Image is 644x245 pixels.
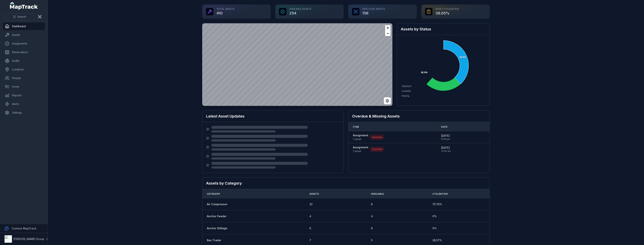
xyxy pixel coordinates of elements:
span: Date [441,125,447,128]
h2: Latest Asset Updates [206,114,340,119]
a: Assets [3,31,45,39]
a: Audits [3,57,45,65]
div: Overdue [370,147,384,152]
canvas: Map [202,23,392,106]
time: 7/31/2025, 12:00:00 AM [441,146,451,153]
a: Anchor Feeder [207,214,227,218]
span: 1 asset [353,149,368,153]
span: Search [17,15,26,19]
a: Box Trailer [207,238,221,242]
span: 8 [371,202,373,206]
a: Forms [3,83,45,90]
time: 6/27/2025, 5:00:00 PM [441,134,450,141]
span: Available [371,192,384,195]
a: Assignments [3,40,45,47]
h2: Assets by Status [401,26,486,32]
button: Switch to Satellite View [384,97,391,104]
a: Dashboard [3,23,45,30]
a: Reservations [3,48,45,56]
span: Available [402,90,411,92]
span: Deployed [402,85,411,87]
button: Search [4,13,35,20]
strong: Assignment [353,145,368,149]
a: Assignment1 asset [353,133,368,141]
span: [DATE] [441,134,450,138]
strong: Assignment [353,133,368,137]
strong: Contact MapTrack [12,227,36,230]
span: 0 % [432,226,437,230]
a: Alerts [3,100,45,108]
a: Locations [3,66,45,73]
span: Missing [402,95,409,97]
h2: Assets by Category [206,181,486,186]
span: Item [353,125,359,128]
strong: [PERSON_NAME] Group [13,237,44,240]
span: 5:00 pm [441,138,450,141]
a: Anchor Stillage [207,226,227,230]
button: Zoom out [385,31,391,36]
a: Assignment1 asset [353,145,368,153]
span: 6 [309,226,311,230]
span: 6 [371,226,373,230]
span: 4 [371,214,373,218]
h2: Overdue & Missing Assets [352,114,486,119]
button: Zoom in [385,25,391,31]
span: 75.76 % [432,202,442,206]
span: Category [207,192,220,195]
span: 4 [309,214,311,218]
span: 7 [309,238,311,242]
span: 5 [371,238,373,242]
a: People [3,74,45,82]
a: MapTrack [10,2,38,10]
span: [DATE] [441,146,451,150]
span: 33 [309,202,312,206]
span: 0 % [432,214,437,218]
span: Utilisation [432,192,448,195]
a: Settings [3,109,45,116]
span: 28.57 % [432,238,442,242]
span: Assets [309,192,319,195]
a: Air Compressor [207,202,227,206]
span: 12:00 am [441,150,451,153]
div: Overdue [370,135,384,140]
span: 1 asset [353,137,368,141]
a: Reports [3,92,45,99]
